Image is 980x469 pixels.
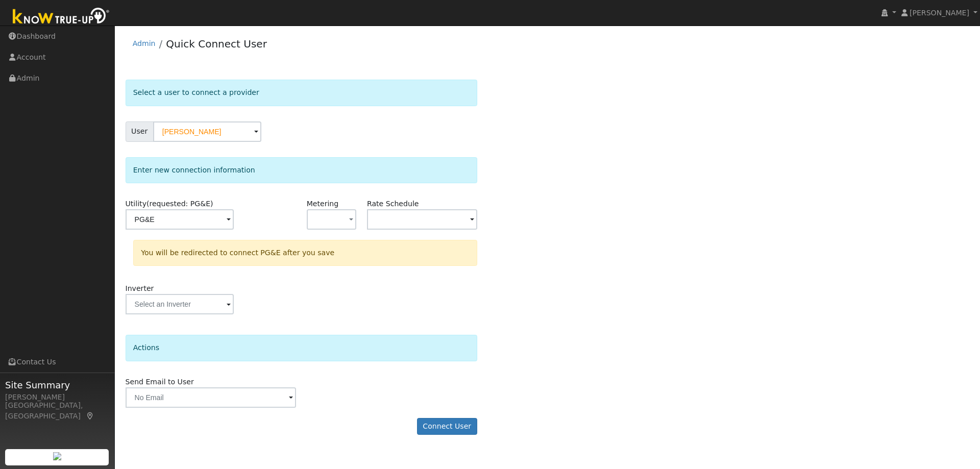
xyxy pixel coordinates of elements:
[5,400,109,422] div: [GEOGRAPHIC_DATA], [GEOGRAPHIC_DATA]
[133,39,156,47] a: Admin
[126,294,234,314] input: Select an Inverter
[126,157,477,183] div: Enter new connection information
[53,452,61,460] img: retrieve
[126,121,154,142] span: User
[126,335,477,361] div: Actions
[153,121,261,142] input: Select a User
[126,209,234,230] input: Select a Utility
[417,418,477,435] button: Connect User
[126,377,194,387] label: Send Email to User
[126,283,154,294] label: Inverter
[307,199,339,209] label: Metering
[133,240,477,266] div: You will be redirected to connect PG&E after you save
[8,6,115,29] img: Know True-Up
[126,80,477,106] div: Select a user to connect a provider
[126,199,213,209] label: Utility
[126,387,296,408] input: No Email
[5,378,109,392] span: Site Summary
[5,392,109,403] div: [PERSON_NAME]
[86,412,95,420] a: Map
[166,38,267,50] a: Quick Connect User
[910,9,969,17] span: [PERSON_NAME]
[146,200,213,208] span: (requested: PG&E)
[367,199,419,209] label: Rate Schedule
